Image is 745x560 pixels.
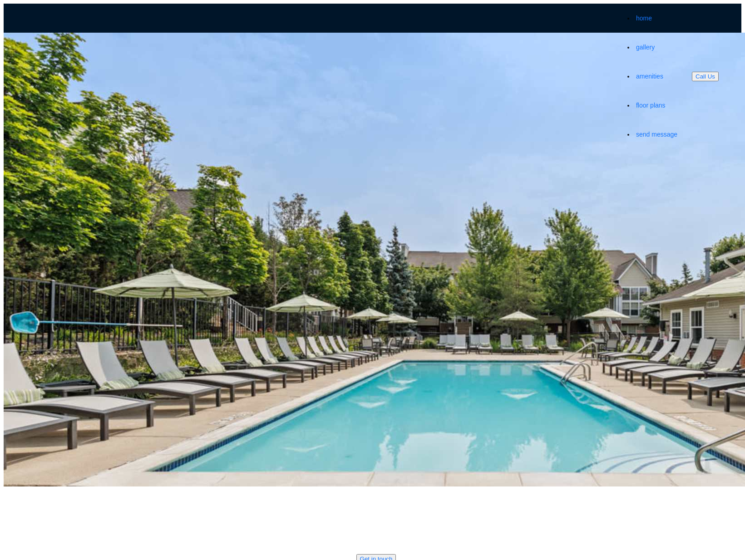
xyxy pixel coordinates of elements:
a: home [636,15,652,22]
a: Call Us [696,73,715,80]
a: send message [636,131,677,138]
a: floor plans [636,102,666,109]
a: amenities [636,73,663,80]
button: Call Us [692,72,719,81]
a: gallery [636,44,655,51]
